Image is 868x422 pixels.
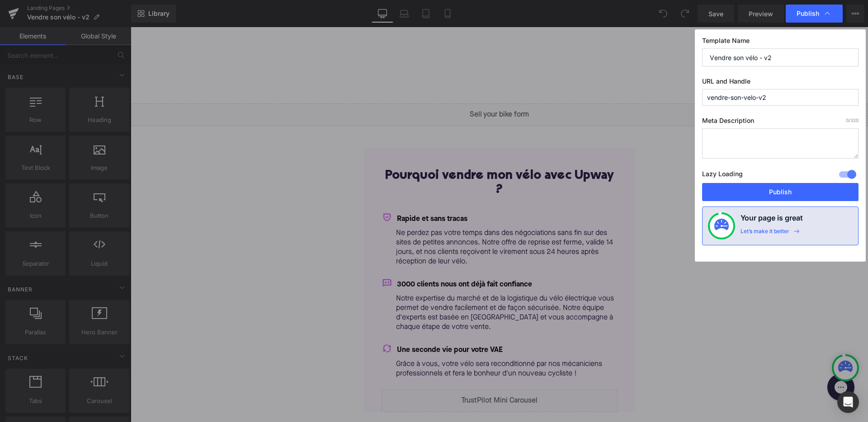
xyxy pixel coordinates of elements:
label: Template Name [702,37,859,48]
span: 0 [846,117,849,123]
p: Notre expertise du marché et de la logistique du vélo électrique vous permet de vendre facilement... [265,267,487,305]
span: Publish [797,9,819,18]
img: onboarding-status.svg [714,219,729,233]
p: Grâce à vous, votre vélo sera reconditionné par nos mécaniciens professionnels et fera le bonheur... [265,333,487,352]
span: 3000 clients nous ont déjà fait confiance [266,254,401,261]
div: Let’s make it better [741,228,789,239]
iframe: Gorgias live chat messenger [692,343,728,377]
p: Ne perdez pas votre temps dans des négociations sans fin sur des sites de petites annonces. Notre... [265,202,487,239]
span: Une seconde vie pour votre VAE [266,319,372,327]
div: Open Intercom Messenger [837,391,859,413]
h2: Pourquoi vendre mon vélo avec Upway ? [251,142,487,170]
label: Lazy Loading [702,168,743,183]
label: Meta Description [702,117,859,128]
label: URL and Handle [702,77,859,89]
span: /320 [846,117,859,123]
span: Rapide et sans tracas [266,188,337,196]
button: Publish [702,183,859,201]
h4: Your page is great [741,212,803,228]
